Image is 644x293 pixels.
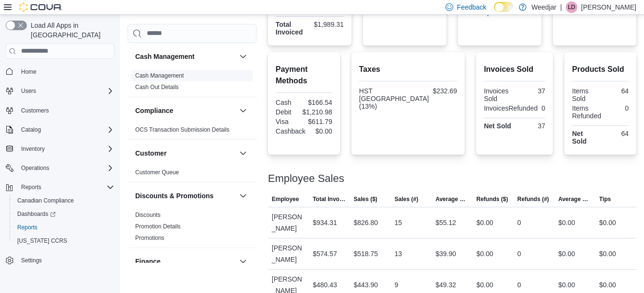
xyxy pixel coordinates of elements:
[21,107,49,114] span: Customers
[17,254,114,266] span: Settings
[6,61,114,293] nav: Complex example
[395,279,398,291] div: 9
[135,257,161,266] h3: Finance
[395,248,402,259] div: 13
[435,279,456,291] div: $49.32
[599,217,616,228] div: $0.00
[135,72,184,79] span: Cash Management
[477,195,508,203] span: Refunds ($)
[17,104,114,116] span: Customers
[2,180,118,194] button: Reports
[21,68,36,76] span: Home
[395,195,418,203] span: Sales (#)
[135,126,230,133] a: OCS Transaction Submission Details
[484,104,538,112] div: InvoicesRefunded
[477,217,493,228] div: $0.00
[128,167,257,182] div: Customer
[302,108,332,116] div: $1,210.98
[27,21,114,40] span: Load All Apps in [GEOGRAPHIC_DATA]
[517,195,549,203] span: Refunds (#)
[313,195,346,203] span: Total Invoiced
[13,235,114,247] span: Washington CCRS
[21,183,41,191] span: Reports
[21,257,42,264] span: Settings
[17,105,53,116] a: Customers
[135,52,195,61] h3: Cash Management
[10,194,118,207] button: Canadian Compliance
[602,87,629,95] div: 64
[435,248,456,259] div: $39.90
[276,127,305,135] div: Cashback
[572,87,598,102] div: Items Sold
[21,145,45,153] span: Inventory
[517,279,521,291] div: 0
[581,1,636,13] p: [PERSON_NAME]
[2,142,118,156] button: Inventory
[237,190,249,202] button: Discounts & Promotions
[353,248,378,259] div: $518.75
[135,169,179,176] a: Customer Queue
[13,208,59,220] a: Dashboards
[17,210,56,218] span: Dashboards
[128,70,257,97] div: Cash Management
[17,181,114,193] span: Reports
[353,217,378,228] div: $826.80
[268,173,344,184] h3: Employee Sales
[2,103,118,117] button: Customers
[21,87,36,95] span: Users
[433,87,457,95] div: $232.69
[17,237,67,245] span: [US_STATE] CCRS
[268,238,309,269] div: [PERSON_NAME]
[558,217,575,228] div: $0.00
[558,279,575,291] div: $0.00
[353,279,378,291] div: $443.90
[602,130,629,137] div: 64
[309,127,332,135] div: $0.00
[558,195,591,203] span: Average Refund
[359,87,429,110] div: HST [GEOGRAPHIC_DATA] (13%)
[353,195,377,203] span: Sales ($)
[2,161,118,175] button: Operations
[484,64,545,75] h2: Invoices Sold
[135,83,179,91] span: Cash Out Details
[17,255,46,266] a: Settings
[17,197,74,204] span: Canadian Compliance
[313,279,337,291] div: $480.43
[135,223,181,230] span: Promotion Details
[566,1,577,13] div: Lauren Daniels
[17,85,114,97] span: Users
[17,181,45,193] button: Reports
[359,64,457,75] h2: Taxes
[572,104,601,120] div: Items Refunded
[599,195,611,203] span: Tips
[135,212,161,218] a: Discounts
[516,87,545,95] div: 37
[10,234,118,248] button: [US_STATE] CCRS
[17,66,40,78] a: Home
[276,99,302,106] div: Cash
[135,191,213,201] h3: Discounts & Promotions
[560,1,562,13] p: |
[276,118,302,125] div: Visa
[268,207,309,238] div: [PERSON_NAME]
[21,126,41,134] span: Catalog
[17,143,48,155] button: Inventory
[135,148,166,158] h3: Customer
[272,195,299,203] span: Employee
[135,169,179,176] span: Customer Queue
[2,84,118,98] button: Users
[135,257,235,266] button: Finance
[572,64,629,75] h2: Products Sold
[2,253,118,267] button: Settings
[17,162,53,174] button: Operations
[276,21,303,36] strong: Total Invoiced
[306,99,332,106] div: $166.54
[477,279,493,291] div: $0.00
[135,191,235,201] button: Discounts & Promotions
[135,211,161,219] span: Discounts
[13,195,78,206] a: Canadian Compliance
[135,84,179,90] a: Cash Out Details
[17,162,114,174] span: Operations
[17,66,114,78] span: Home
